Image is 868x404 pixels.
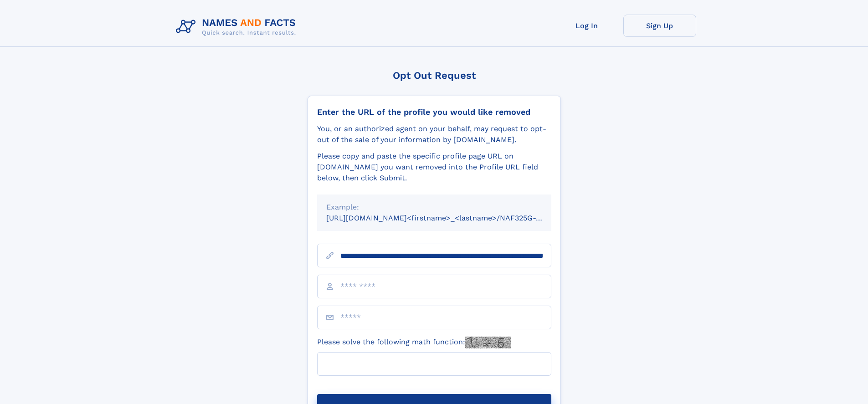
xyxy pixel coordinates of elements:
[623,15,696,37] a: Sign Up
[317,107,551,117] div: Enter the URL of the profile you would like removed
[326,202,542,213] div: Example:
[317,337,511,348] label: Please solve the following math function:
[308,70,561,81] div: Opt Out Request
[317,123,551,145] div: You, or an authorized agent on your behalf, may request to opt-out of the sale of your informatio...
[317,151,551,184] div: Please copy and paste the specific profile page URL on [DOMAIN_NAME] you want removed into the Pr...
[326,214,569,222] small: [URL][DOMAIN_NAME]<firstname>_<lastname>/NAF325G-xxxxxxxx
[550,15,623,37] a: Log In
[172,15,303,39] img: Logo Names and Facts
